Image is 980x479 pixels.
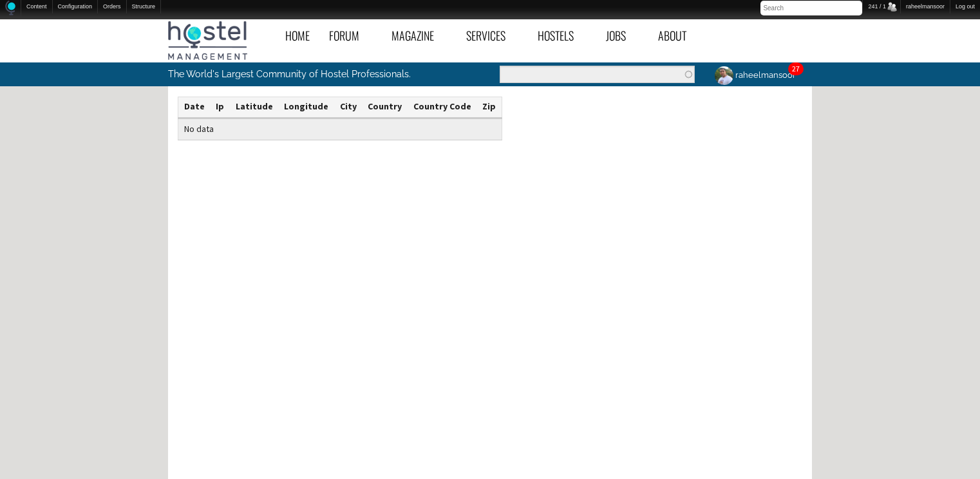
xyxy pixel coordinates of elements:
[648,21,709,50] a: About
[230,97,279,118] th: Latitude
[279,97,335,118] th: Longitude
[528,21,596,50] a: Hostels
[408,97,477,118] th: Country Code
[178,97,211,118] th: Date
[382,21,457,50] a: Magazine
[596,21,648,50] a: Jobs
[5,1,15,15] img: Home
[178,118,502,140] td: No data
[704,62,803,88] a: raheelmansoor
[760,1,862,15] input: Search
[334,97,363,118] th: City
[792,64,800,73] a: 27
[319,21,382,50] a: Forum
[457,21,528,50] a: Services
[500,66,695,83] input: Enter the terms you wish to search for.
[477,97,502,118] th: Zip
[168,62,437,86] p: The World's Largest Community of Hostel Professionals.
[276,21,319,50] a: Home
[713,64,735,87] img: raheelmansoor's picture
[168,21,247,60] img: Hostel Management Home
[211,97,231,118] th: Ip
[363,97,408,118] th: Country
